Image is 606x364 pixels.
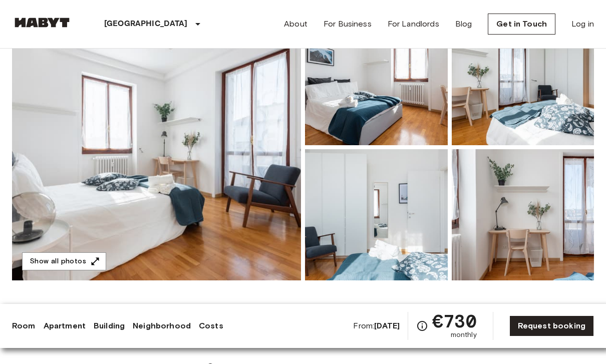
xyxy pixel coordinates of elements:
[324,18,372,30] a: For Business
[44,320,86,332] a: Apartment
[12,14,301,280] img: Marketing picture of unit IT-14-055-006-02H
[416,320,428,332] svg: Check cost overview for full price breakdown. Please note that discounts apply to new joiners onl...
[199,320,223,332] a: Costs
[488,14,555,35] a: Get in Touch
[432,312,477,330] span: €730
[94,320,125,332] a: Building
[452,14,594,145] img: Picture of unit IT-14-055-006-02H
[353,320,400,331] span: From:
[104,18,188,30] p: [GEOGRAPHIC_DATA]
[571,18,594,30] a: Log in
[133,320,191,332] a: Neighborhood
[388,18,439,30] a: For Landlords
[455,18,472,30] a: Blog
[509,315,594,336] a: Request booking
[452,149,594,280] img: Picture of unit IT-14-055-006-02H
[12,18,72,28] img: Habyt
[12,320,36,332] a: Room
[305,149,448,280] img: Picture of unit IT-14-055-006-02H
[374,321,400,330] b: [DATE]
[305,14,448,145] img: Picture of unit IT-14-055-006-02H
[451,330,477,340] span: monthly
[284,18,308,30] a: About
[22,252,106,271] button: Show all photos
